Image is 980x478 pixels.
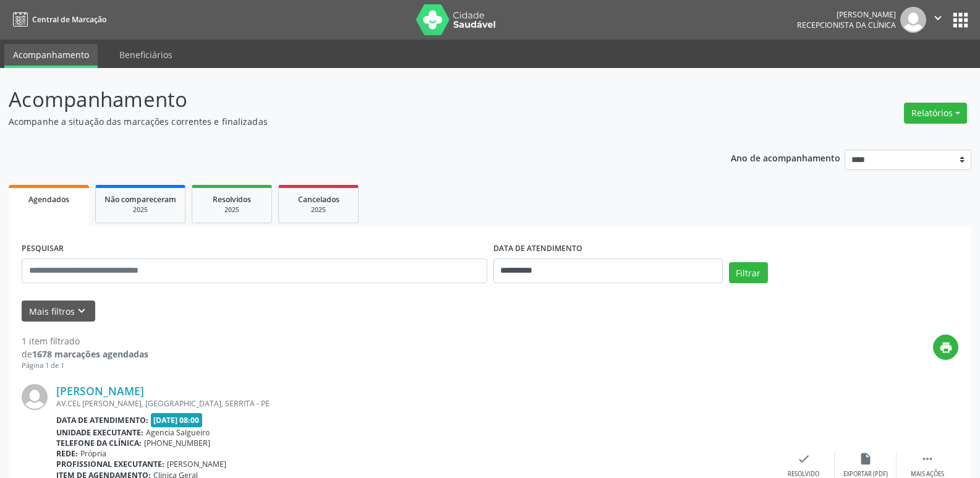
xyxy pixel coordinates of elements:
[111,44,181,66] a: Beneficiários
[731,150,840,165] p: Ano de acompanhamento
[151,413,203,427] span: [DATE] 08:00
[104,194,176,205] span: Não compareceram
[9,115,683,128] p: Acompanhe a situação das marcações correntes e finalizadas
[28,194,69,205] span: Agendados
[22,361,148,371] div: Página 1 de 1
[859,452,872,466] i: insert_drive_file
[213,194,251,205] span: Resolvidos
[9,84,683,115] p: Acompanhamento
[904,103,967,124] button: Relatórios
[56,438,142,448] b: Telefone da clínica:
[729,262,768,283] button: Filtrar
[32,14,106,25] span: Central de Marcação
[56,427,143,438] b: Unidade executante:
[933,335,958,360] button: print
[931,11,945,25] i: 
[900,7,926,33] img: img
[144,438,210,448] span: [PHONE_NUMBER]
[921,452,934,466] i: 
[926,7,950,33] button: 
[167,459,226,469] span: [PERSON_NAME]
[56,398,773,409] div: AV.CEL [PERSON_NAME], [GEOGRAPHIC_DATA], SERRITA - PE
[797,452,811,466] i: check
[32,348,148,360] strong: 1678 marcações agendadas
[56,448,78,459] b: Rede:
[493,239,582,258] label: DATA DE ATENDIMENTO
[298,194,339,205] span: Cancelados
[22,348,148,361] div: de
[4,44,98,68] a: Acompanhamento
[797,20,896,30] span: Recepcionista da clínica
[22,384,48,410] img: img
[939,341,953,354] i: print
[9,9,106,30] a: Central de Marcação
[288,205,349,215] div: 2025
[104,205,176,215] div: 2025
[56,459,164,469] b: Profissional executante:
[56,384,144,398] a: [PERSON_NAME]
[797,9,896,20] div: [PERSON_NAME]
[201,205,263,215] div: 2025
[22,301,95,322] button: Mais filtroskeyboard_arrow_down
[75,304,88,318] i: keyboard_arrow_down
[22,239,64,258] label: PESQUISAR
[146,427,210,438] span: Agencia Salgueiro
[950,9,971,31] button: apps
[22,335,148,348] div: 1 item filtrado
[80,448,106,459] span: Própria
[56,415,148,425] b: Data de atendimento:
